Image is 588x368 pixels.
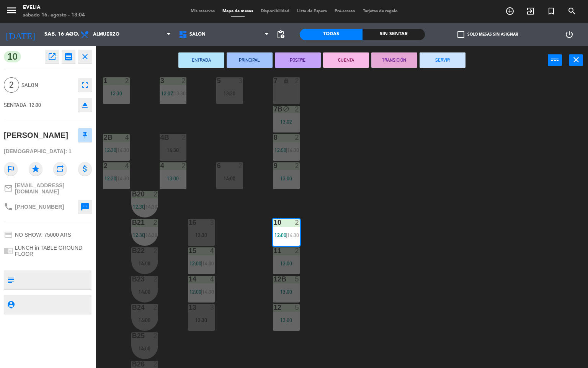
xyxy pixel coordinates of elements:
i: add_circle_outline [505,7,514,16]
span: [PHONE_NUMBER] [15,204,64,210]
i: phone [4,202,13,211]
i: search [567,7,577,16]
i: lock [283,77,289,84]
div: 13:00 [160,176,186,181]
div: 2 [154,219,158,226]
span: | [201,289,202,295]
i: exit_to_app [526,7,535,16]
div: 12:30 [103,91,130,96]
div: 13:30 [216,91,243,96]
i: menu [6,5,17,16]
span: SALON [21,81,74,90]
i: attach_money [78,162,92,176]
span: 10 [4,51,21,62]
div: 13:30 [188,317,215,323]
div: 2 [295,247,300,254]
div: [PERSON_NAME] [4,129,68,142]
span: Mis reservas [187,9,219,13]
div: 2 [154,332,158,339]
button: receipt [62,50,75,64]
button: TRANSICIÓN [371,52,417,68]
div: 13 [189,304,189,311]
div: 13:00 [273,261,300,266]
span: | [286,232,287,238]
div: 2 [154,191,158,198]
button: menu [6,5,17,19]
span: 14:00 [202,289,214,295]
i: close [572,55,581,64]
div: 16 [189,219,189,226]
span: 14:30 [117,175,129,182]
button: PRINCIPAL [227,52,273,68]
div: 13:00 [273,176,300,181]
button: fullscreen [78,78,92,92]
div: 14:00 [131,289,158,294]
button: SERVIR [420,52,465,68]
i: outlined_flag [4,162,18,176]
i: turned_in_not [547,7,556,16]
div: 6 [217,162,217,169]
span: 12:30 [133,232,145,238]
div: 2 [154,276,158,283]
span: 12:00 [274,232,286,238]
span: 14:30 [145,232,157,238]
div: 5 [295,304,300,311]
span: | [116,175,117,182]
span: 14:30 [145,204,157,210]
div: Sin sentar [363,29,425,40]
div: 5 [295,276,300,283]
i: close [80,52,90,61]
i: repeat [53,162,67,176]
span: check_box_outline_blank [457,31,464,38]
i: block [283,106,289,112]
div: sábado 16. agosto - 13:04 [23,11,85,19]
i: mail_outline [4,184,13,193]
button: POSTRE [275,52,321,68]
i: fullscreen [80,80,90,90]
span: | [144,232,145,238]
i: power_settings_new [565,30,574,39]
span: [EMAIL_ADDRESS][DOMAIN_NAME] [15,182,92,195]
span: SENTADA [4,102,26,108]
div: 4 [125,134,130,141]
i: power_input [550,55,560,64]
span: pending_actions [276,30,285,39]
span: 12:30 [105,175,116,182]
div: 2 [182,77,186,84]
span: 12:30 [133,204,145,210]
div: 2 [154,361,158,368]
button: power_input [548,54,562,66]
span: Disponibilidad [257,9,293,13]
span: Lista de Espera [293,9,331,13]
span: 14:30 [117,147,129,153]
div: 14:00 [131,317,158,323]
span: | [286,147,287,153]
button: open_in_new [45,50,59,64]
span: | [116,147,117,153]
i: sms [80,202,90,211]
a: mail_outline[EMAIL_ADDRESS][DOMAIN_NAME] [4,182,92,195]
div: 14:30 [160,147,186,153]
div: 2 [295,219,300,226]
div: 14:00 [131,346,158,351]
span: 12:00 [189,289,201,295]
i: chrome_reader_mode [4,246,13,255]
button: eject [78,98,92,112]
div: 2 [182,134,186,141]
div: 2 [125,77,130,84]
span: 2 [4,77,19,93]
